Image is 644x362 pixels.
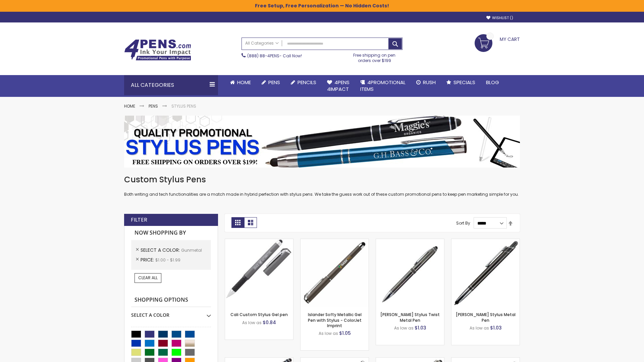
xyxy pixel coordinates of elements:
[470,325,489,331] span: As low as
[131,307,211,318] div: Select A Color
[135,273,161,283] a: Clear All
[149,103,158,109] a: Pens
[131,216,147,224] strong: Filter
[451,239,520,244] a: Olson Stylus Metal Pen-Gunmetal
[131,226,211,240] strong: Now Shopping by
[124,174,520,197] div: Both writing and tech functionalities are a match made in hybrid perfection with stylus pens. We ...
[242,320,262,325] span: As low as
[263,319,276,326] span: $0.84
[451,239,520,307] img: Olson Stylus Metal Pen-Gunmetal
[225,239,293,244] a: Cali Custom Stylus Gel pen-Gunmetal
[124,103,135,109] a: Home
[346,50,403,63] div: Free shipping on pen orders over $199
[394,325,414,331] span: As low as
[423,79,436,86] span: Rush
[415,324,426,331] span: $1.03
[486,15,513,20] a: Wishlist
[124,116,520,168] img: Stylus Pens
[124,39,191,61] img: 4Pens Custom Pens and Promotional Products
[124,174,520,185] h1: Custom Stylus Pens
[301,239,369,244] a: Islander Softy Metallic Gel Pen with Stylus - ColorJet Imprint-Gunmetal
[490,324,502,331] span: $1.03
[319,330,338,336] span: As low as
[138,275,158,281] span: Clear All
[322,75,355,97] a: 4Pens4impact
[481,75,504,90] a: Blog
[456,312,516,323] a: [PERSON_NAME] Stylus Metal Pen
[380,312,440,323] a: [PERSON_NAME] Stylus Twist Metal Pen
[360,79,406,93] span: 4PROMOTIONAL ITEMS
[301,239,369,307] img: Islander Softy Metallic Gel Pen with Stylus - ColorJet Imprint-Gunmetal
[376,239,444,244] a: Colter Stylus Twist Metal Pen-Gunmetal
[124,75,218,95] div: All Categories
[456,220,470,226] label: Sort By
[230,312,288,317] a: Cali Custom Stylus Gel pen
[486,79,499,86] span: Blog
[171,103,196,109] strong: Stylus Pens
[268,79,280,86] span: Pens
[376,239,444,307] img: Colter Stylus Twist Metal Pen-Gunmetal
[441,75,481,90] a: Specials
[131,293,211,307] strong: Shopping Options
[155,257,180,263] span: $1.00 - $1.99
[141,247,181,253] span: Select A Color
[181,247,202,253] span: Gunmetal
[237,79,251,86] span: Home
[141,256,155,263] span: Price
[247,53,279,59] a: (888) 88-4PENS
[308,312,362,328] a: Islander Softy Metallic Gel Pen with Stylus - ColorJet Imprint
[355,75,411,97] a: 4PROMOTIONALITEMS
[327,79,350,93] span: 4Pens 4impact
[242,38,282,49] a: All Categories
[245,41,279,46] span: All Categories
[256,75,285,90] a: Pens
[225,75,256,90] a: Home
[339,330,351,337] span: $1.05
[298,79,316,86] span: Pencils
[285,75,322,90] a: Pencils
[225,239,293,307] img: Cali Custom Stylus Gel pen-Gunmetal
[231,217,244,228] strong: Grid
[453,79,475,86] span: Specials
[411,75,441,90] a: Rush
[247,53,302,59] span: - Call Now!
